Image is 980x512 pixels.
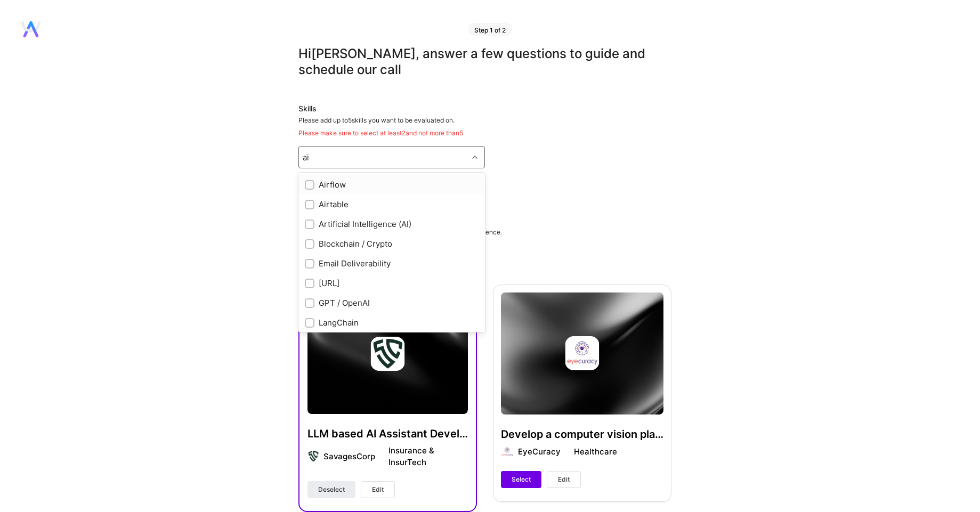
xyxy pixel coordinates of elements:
span: Deselect [318,485,345,494]
button: Select [501,471,541,488]
div: SavagesCorp Insurance & InsurTech [323,445,467,468]
span: Edit [558,475,570,484]
div: Email Deliverability [305,258,479,269]
div: Airtable [305,199,479,210]
img: divider [380,457,383,457]
button: Edit [361,481,395,498]
div: Please make sure to select at least 2 and not more than 5 [298,129,671,137]
div: Hi [PERSON_NAME] , answer a few questions to guide and schedule our call [298,46,671,78]
img: Company logo [307,450,320,462]
div: LangChain [305,317,479,328]
div: Airflow [305,179,479,190]
img: Company logo [370,337,404,371]
div: Please add up to 5 skills you want to be evaluated on. [298,116,671,137]
div: Step 1 of 2 [468,23,512,36]
button: Deselect [307,481,355,498]
div: Blockchain / Crypto [305,238,479,249]
div: Artificial Intelligence (AI) [305,218,479,230]
div: Skills [298,103,671,114]
button: Edit [547,471,581,488]
div: GPT / OpenAI [305,297,479,308]
span: Edit [372,485,384,494]
div: [URL] [305,278,479,289]
h4: LLM based AI Assistant Development with MCP [307,427,468,441]
span: Select [512,475,531,484]
i: icon Chevron [472,155,477,160]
